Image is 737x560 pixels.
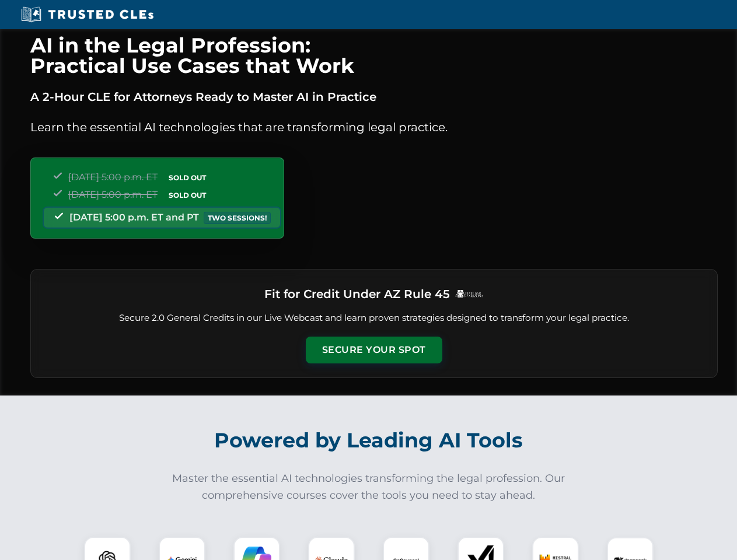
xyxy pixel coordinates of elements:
[18,6,157,23] img: Trusted CLEs
[46,420,692,461] h2: Powered by Leading AI Tools
[455,289,484,298] img: Logo
[306,337,442,363] button: Secure Your Spot
[165,171,210,184] span: SOLD OUT
[30,87,718,106] p: A 2-Hour CLE for Attorneys Ready to Master AI in Practice
[264,283,450,304] h3: Fit for Credit Under AZ Rule 45
[165,189,210,201] span: SOLD OUT
[30,118,718,136] p: Learn the essential AI technologies that are transforming legal practice.
[165,470,573,504] p: Master the essential AI technologies transforming the legal profession. Our comprehensive courses...
[68,189,158,200] span: [DATE] 5:00 p.m. ET
[68,171,158,183] span: [DATE] 5:00 p.m. ET
[45,311,703,325] p: Secure 2.0 General Credits in our Live Webcast and learn proven strategies designed to transform ...
[30,35,718,76] h1: AI in the Legal Profession: Practical Use Cases that Work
